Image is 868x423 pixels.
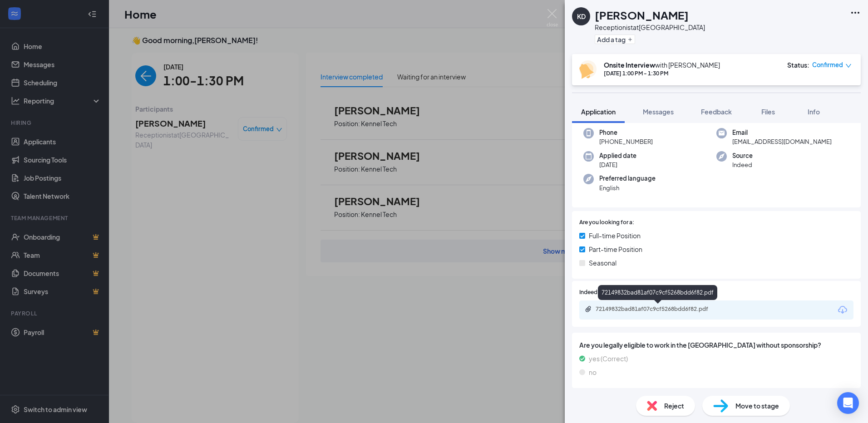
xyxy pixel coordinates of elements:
[732,151,753,160] span: Source
[812,60,843,69] span: Confirmed
[761,108,775,116] span: Files
[595,34,635,44] button: PlusAdd a tag
[850,7,861,18] svg: Ellipses
[845,63,852,69] span: down
[735,401,779,411] span: Move to stage
[599,151,636,160] span: Applied date
[595,7,689,23] h1: [PERSON_NAME]
[701,108,732,116] span: Feedback
[808,108,820,116] span: Info
[579,218,634,227] span: Are you looking for a:
[599,137,653,146] span: [PHONE_NUMBER]
[589,258,616,268] span: Seasonal
[585,305,732,314] a: Paperclip72149832bad81af07c9cf5268bdd6f82.pdf
[732,160,753,169] span: Indeed
[732,128,832,137] span: Email
[599,160,636,169] span: [DATE]
[599,174,656,183] span: Preferred language
[579,288,619,297] span: Indeed Resume
[589,244,642,254] span: Part-time Position
[664,401,684,411] span: Reject
[579,340,853,350] span: Are you legally eligible to work in the [GEOGRAPHIC_DATA] without sponsorship?
[604,60,720,69] div: with [PERSON_NAME]
[589,367,597,377] span: no
[589,231,641,241] span: Full-time Position
[598,285,717,300] div: 72149832bad81af07c9cf5268bdd6f82.pdf
[837,305,848,315] svg: Download
[581,108,616,116] span: Application
[837,392,859,414] div: Open Intercom Messenger
[643,108,674,116] span: Messages
[596,305,723,313] div: 72149832bad81af07c9cf5268bdd6f82.pdf
[599,183,656,192] span: English
[787,60,809,69] div: Status :
[595,23,705,32] div: Receptionist at [GEOGRAPHIC_DATA]
[604,61,655,69] b: Onsite Interview
[577,12,586,21] div: KD
[627,37,633,42] svg: Plus
[599,128,653,137] span: Phone
[589,354,628,364] span: yes (Correct)
[732,137,832,146] span: [EMAIL_ADDRESS][DOMAIN_NAME]
[604,69,720,77] div: [DATE] 1:00 PM - 1:30 PM
[585,305,592,313] svg: Paperclip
